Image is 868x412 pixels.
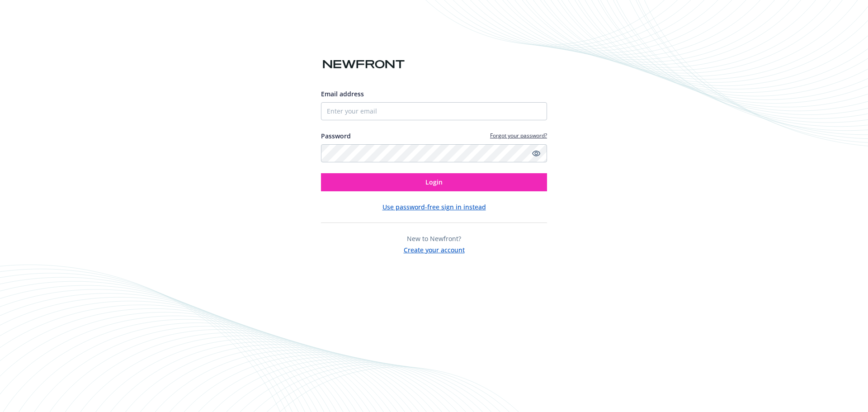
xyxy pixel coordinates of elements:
[425,178,443,186] span: Login
[531,148,542,159] a: Show password
[382,202,486,212] button: Use password-free sign in instead
[321,57,406,72] img: Newfront logo
[404,243,465,255] button: Create your account
[321,102,547,120] input: Enter your email
[321,131,351,141] label: Password
[321,90,364,98] span: Email address
[321,173,547,191] button: Login
[490,132,547,139] a: Forgot your password?
[321,144,547,162] input: Enter your password
[407,234,461,243] span: New to Newfront?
